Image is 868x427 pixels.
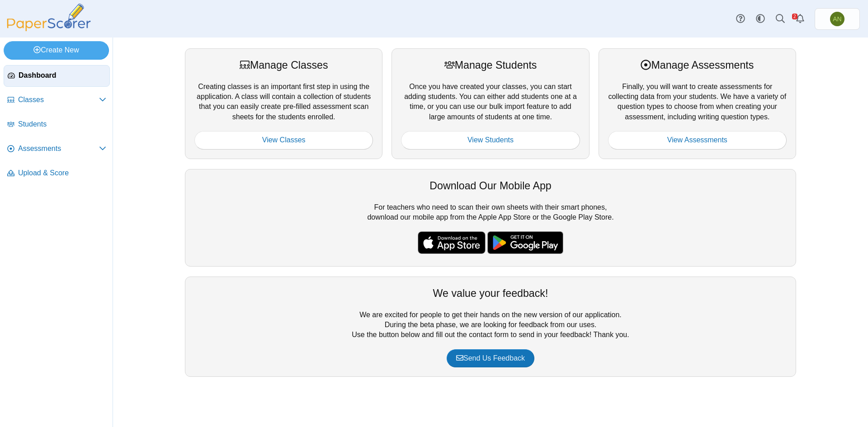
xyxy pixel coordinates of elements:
[4,41,109,59] a: Create New
[4,163,110,184] a: Upload & Score
[4,89,110,111] a: Classes
[194,131,373,149] a: View Classes
[830,12,844,26] span: Abby Nance
[194,178,787,193] div: Download Our Mobile App
[18,95,99,105] span: Classes
[18,168,106,178] span: Upload & Score
[392,48,589,159] div: Once you have created your classes, you can start adding students. You can either add students on...
[4,25,94,33] a: PaperScorer
[608,58,787,72] div: Manage Assessments
[833,16,841,22] span: Abby Nance
[456,354,525,362] span: Send Us Feedback
[4,138,110,160] a: Assessments
[599,48,796,159] div: Finally, you will want to create assessments for collecting data from your students. We have a va...
[401,131,580,149] a: View Students
[185,48,382,159] div: Creating classes is an important first step in using the application. A class will contain a coll...
[18,144,99,154] span: Assessments
[4,65,110,87] a: Dashboard
[19,70,106,80] span: Dashboard
[815,8,860,30] a: Abby Nance
[185,169,796,267] div: For teachers who need to scan their own sheets with their smart phones, download our mobile app f...
[790,9,810,29] a: Alerts
[194,58,373,72] div: Manage Classes
[185,277,796,377] div: We are excited for people to get their hands on the new version of our application. During the be...
[608,131,787,149] a: View Assessments
[18,119,106,129] span: Students
[401,58,580,72] div: Manage Students
[4,4,94,31] img: PaperScorer
[194,286,787,300] div: We value your feedback!
[4,114,110,136] a: Students
[487,231,563,254] img: google-play-badge.png
[447,349,534,367] a: Send Us Feedback
[418,231,486,254] img: apple-store-badge.svg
